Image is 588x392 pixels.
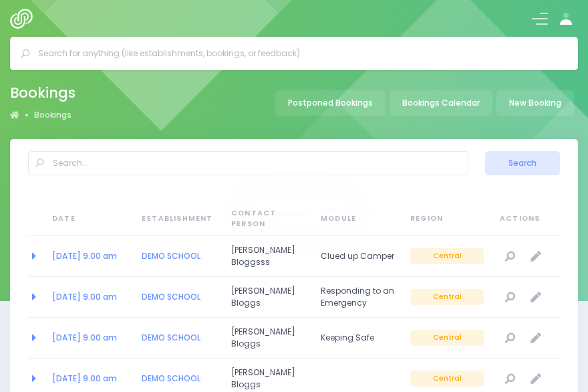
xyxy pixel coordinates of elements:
[390,90,492,116] a: Bookings Calendar
[28,151,468,175] input: Search...
[10,84,76,101] h2: Bookings
[34,109,71,121] a: Bookings
[254,202,325,226] span: Please wait...
[38,43,561,64] input: Search for anything (like establishments, bookings, or feedback)
[496,90,574,116] a: New Booking
[10,9,39,29] img: Logo
[485,151,560,175] button: Search
[275,90,386,116] a: Postponed Bookings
